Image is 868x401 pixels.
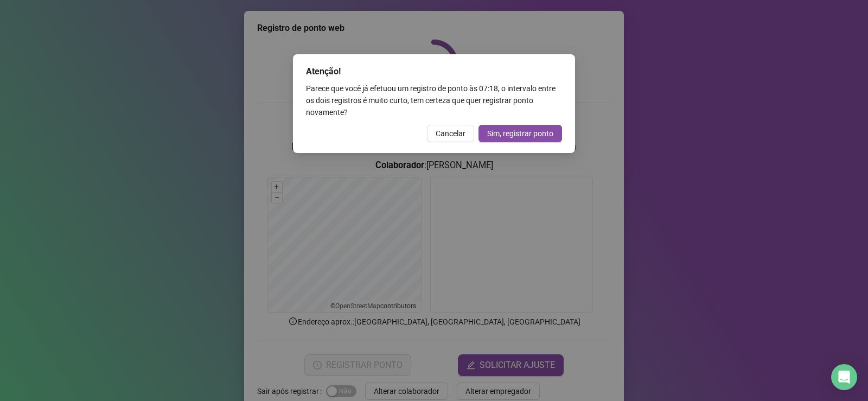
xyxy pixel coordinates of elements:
div: Atenção! [306,65,562,78]
button: Sim, registrar ponto [478,125,562,142]
button: Cancelar [427,125,474,142]
div: Open Intercom Messenger [831,364,857,390]
span: Cancelar [436,128,465,139]
div: Parece que você já efetuou um registro de ponto às 07:18 , o intervalo entre os dois registros é ... [306,82,562,118]
span: Sim, registrar ponto [487,128,553,139]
